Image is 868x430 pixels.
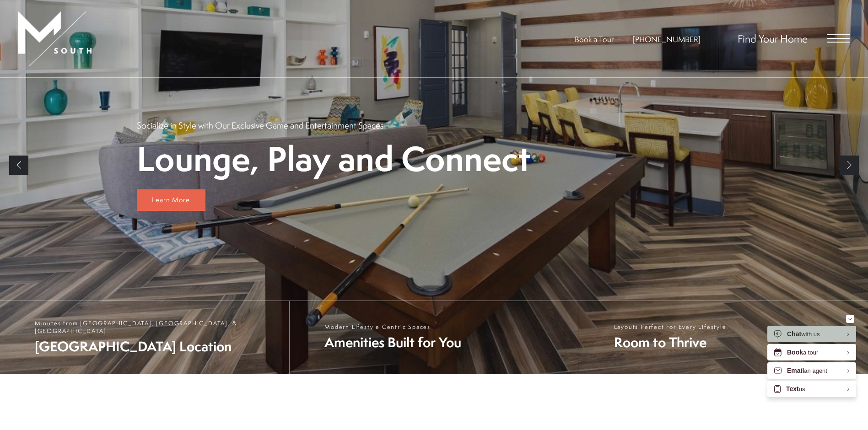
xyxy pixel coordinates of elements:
a: Layouts Perfect For Every Lifestyle [579,301,868,374]
p: Lounge, Play and Connect [137,140,531,177]
p: Socialize in Style with Our Exclusive Game and Entertainment Spaces [137,119,383,131]
span: Layouts Perfect For Every Lifestyle [614,323,727,331]
span: Modern Lifestyle Centric Spaces [324,323,461,331]
span: Learn More [152,195,190,204]
a: Find Your Home [738,31,808,46]
span: Room to Thrive [614,333,727,352]
a: Call Us at 813-570-8014 [633,34,701,44]
a: Modern Lifestyle Centric Spaces [289,301,578,374]
img: MSouth [18,11,92,66]
a: Next [840,156,859,175]
span: [PHONE_NUMBER] [633,34,701,44]
span: [GEOGRAPHIC_DATA] Location [35,337,280,356]
span: Minutes from [GEOGRAPHIC_DATA], [GEOGRAPHIC_DATA], & [GEOGRAPHIC_DATA] [35,319,280,335]
button: Open Menu [827,34,850,43]
span: Amenities Built for You [324,333,461,352]
a: Learn More [137,189,205,211]
a: Book a Tour [575,34,614,44]
a: Previous [9,156,28,175]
